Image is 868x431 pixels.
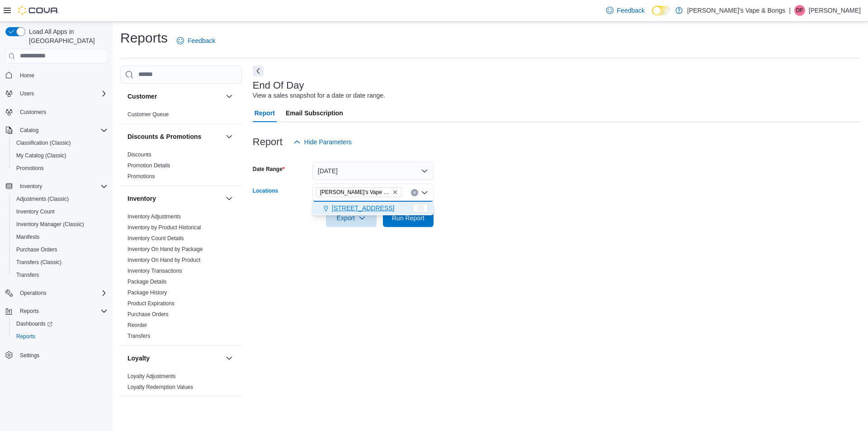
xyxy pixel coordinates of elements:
span: Manifests [13,232,108,242]
a: Inventory Manager (Classic) [13,219,88,230]
span: Customer Queue [127,111,169,118]
button: OCM [127,405,222,414]
button: Customers [2,105,111,118]
span: Package Details [127,278,167,285]
a: Purchase Orders [127,311,169,317]
span: Users [16,88,108,99]
button: Run Report [383,209,434,227]
button: My Catalog (Classic) [9,149,111,162]
a: Manifests [13,232,43,242]
button: Discounts & Promotions [127,132,222,141]
span: Manifests [16,233,39,241]
button: Reports [16,306,42,317]
span: Export [331,209,371,227]
a: Inventory Count [13,206,58,217]
button: Reports [9,330,111,343]
h3: Loyalty [127,354,150,363]
span: DF [796,5,803,16]
h3: Customer [127,92,157,101]
span: Purchase Orders [13,244,108,255]
span: Adjustments (Classic) [16,195,69,203]
span: Purchase Orders [16,246,57,253]
p: | [789,5,791,16]
h3: OCM [127,405,142,414]
span: Inventory Manager (Classic) [13,219,108,230]
span: Transfers [16,271,39,279]
button: Remove Tommy Awesome's Vape & Bongs from selection in this group [392,189,398,195]
span: Transfers [13,270,108,280]
button: Transfers [9,269,111,281]
span: Loyalty Redemption Values [127,384,193,391]
span: Email Subscription [286,104,343,122]
div: Inventory [120,211,242,345]
button: OCM [224,404,235,415]
button: Discounts & Promotions [224,131,235,142]
button: Export [326,209,377,227]
span: Reports [13,331,108,342]
a: Loyalty Adjustments [127,373,176,379]
span: Reports [20,308,39,315]
a: Package History [127,289,167,296]
span: Inventory [16,181,108,192]
span: Promotions [127,173,155,180]
button: [DATE] [312,162,434,180]
button: [STREET_ADDRESS] [312,202,434,215]
span: Inventory Manager (Classic) [16,221,84,228]
button: Hide Parameters [290,133,355,151]
button: Inventory [16,181,46,192]
h3: End Of Day [253,80,304,91]
span: Dashboards [16,320,52,327]
a: Inventory On Hand by Package [127,246,203,252]
a: Feedback [603,1,648,19]
button: Close list of options [421,189,428,196]
span: Promotion Details [127,162,170,169]
span: Dark Mode [652,15,652,16]
a: Inventory Count Details [127,235,184,242]
span: My Catalog (Classic) [13,150,108,161]
button: Home [2,69,111,82]
span: Run Report [392,213,425,223]
button: Operations [16,288,50,298]
span: Reports [16,333,35,340]
span: Catalog [20,127,38,134]
a: Purchase Orders [13,244,61,255]
span: Reorder [127,322,147,329]
a: Promotions [13,163,47,174]
label: Date Range [253,166,285,173]
span: Product Expirations [127,300,175,307]
a: Reports [13,331,39,342]
a: Inventory On Hand by Product [127,257,200,263]
span: Classification (Classic) [16,139,71,147]
button: Manifests [9,231,111,243]
button: Settings [2,348,111,361]
label: Locations [253,187,278,194]
div: Dawna Fuller [794,5,805,16]
button: Clear input [411,189,418,196]
button: Classification (Classic) [9,137,111,149]
span: Customers [20,109,46,116]
div: Customer [120,109,242,123]
input: Dark Mode [652,6,671,15]
span: Discounts [127,151,151,158]
div: Discounts & Promotions [120,149,242,185]
span: Inventory [20,183,42,190]
span: Loyalty Adjustments [127,373,176,380]
button: Catalog [16,125,42,136]
a: Dashboards [13,318,56,329]
span: [PERSON_NAME]'s Vape & Bongs [320,188,391,197]
button: Users [16,88,38,99]
span: Customers [16,106,108,118]
span: Inventory Adjustments [127,213,181,220]
button: Operations [2,287,111,299]
h3: Inventory [127,194,156,203]
span: Dashboards [13,318,108,329]
a: Classification (Classic) [13,137,75,148]
button: Promotions [9,162,111,175]
a: Dashboards [9,317,111,330]
span: Settings [16,349,108,360]
div: Choose from the following options [312,202,434,215]
div: Loyalty [120,371,242,396]
span: Transfers (Classic) [16,259,61,266]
